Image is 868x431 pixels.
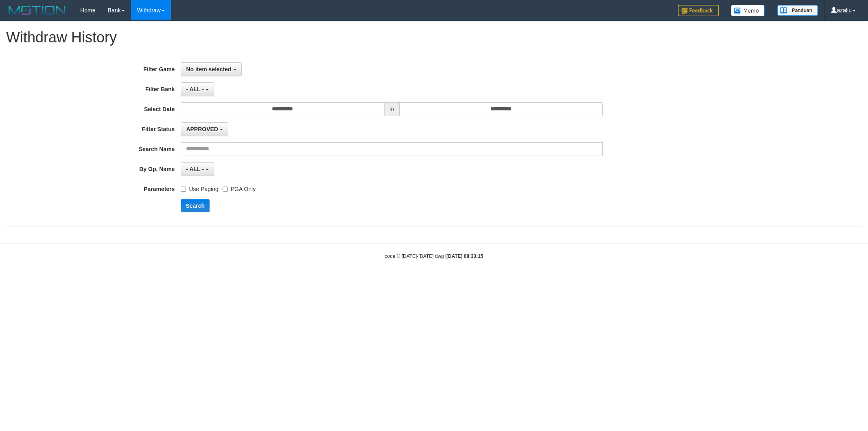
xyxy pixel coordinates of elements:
img: panduan.png [777,5,818,16]
button: - ALL - [181,82,214,96]
span: - ALL - [186,166,204,172]
span: - ALL - [186,86,204,92]
small: code © [DATE]-[DATE] dwg | [385,253,483,259]
label: PGA Only [223,182,256,193]
button: APPROVED [181,122,228,136]
img: Feedback.jpg [678,5,719,16]
label: Use Paging [181,182,218,193]
button: - ALL - [181,162,214,176]
input: Use Paging [181,187,186,192]
h1: Withdraw History [6,29,862,46]
span: APPROVED [186,126,218,132]
span: to [384,102,400,116]
button: Search [181,199,210,212]
strong: [DATE] 08:33:15 [446,253,483,259]
span: No item selected [186,66,231,73]
img: MOTION_logo.png [6,4,68,16]
button: No item selected [181,62,241,76]
img: Button%20Memo.svg [731,5,765,16]
input: PGA Only [223,187,228,192]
